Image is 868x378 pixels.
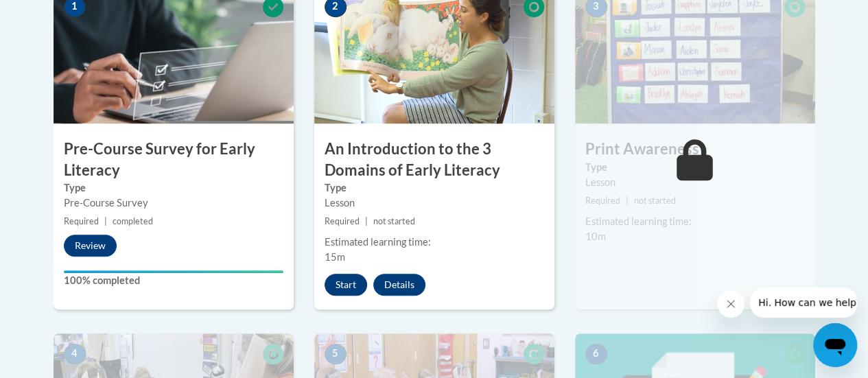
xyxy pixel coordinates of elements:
[64,196,283,211] div: Pre-Course Survey
[325,251,345,263] span: 15m
[585,160,805,175] label: Type
[373,274,425,296] button: Details
[373,216,415,226] span: not started
[717,290,744,318] iframe: Close message
[325,235,544,250] div: Estimated learning time:
[325,180,544,196] label: Type
[8,10,111,21] span: Hi. How can we help?
[325,344,347,364] span: 5
[64,235,117,257] button: Review
[750,287,857,318] iframe: Message from company
[64,270,283,273] div: Your progress
[325,196,544,211] div: Lesson
[64,344,86,364] span: 4
[325,274,367,296] button: Start
[54,139,294,181] h3: Pre-Course Survey for Early Literacy
[585,344,607,364] span: 6
[64,273,283,288] label: 100% completed
[813,323,857,367] iframe: Button to launch messaging window
[314,139,554,181] h3: An Introduction to the 3 Domains of Early Literacy
[365,216,368,226] span: |
[104,216,107,226] span: |
[626,196,629,206] span: |
[325,216,360,226] span: Required
[64,180,283,196] label: Type
[64,216,99,226] span: Required
[575,139,815,160] h3: Print Awareness
[585,214,805,229] div: Estimated learning time:
[585,175,805,190] div: Lesson
[113,216,153,226] span: completed
[585,231,606,242] span: 10m
[634,196,676,206] span: not started
[585,196,620,206] span: Required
